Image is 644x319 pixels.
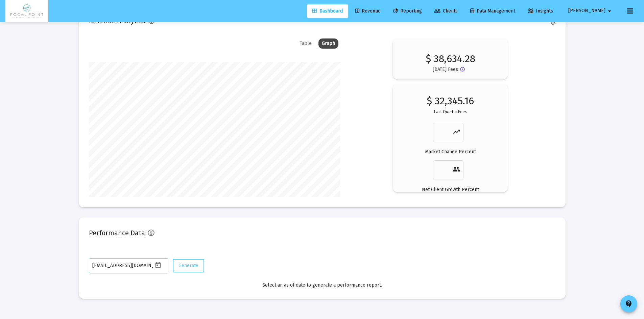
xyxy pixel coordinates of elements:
img: Dashboard [10,4,43,18]
span: Dashboard [312,8,343,14]
div: Table [296,38,315,49]
span: Reporting [393,8,422,14]
span: Insights [528,8,553,14]
a: Revenue [350,4,386,18]
mat-icon: arrow_drop_down [605,4,614,18]
div: Graph [318,38,338,49]
span: [PERSON_NAME] [568,8,605,14]
mat-icon: Button that displays a tooltip when focused or hovered over [460,67,468,75]
button: [PERSON_NAME] [560,4,622,18]
a: Dashboard [307,4,348,18]
p: $ 32,345.16 [427,98,474,104]
span: Generate [178,263,198,268]
mat-icon: trending_up [452,128,460,136]
input: Select a Date [92,263,153,268]
a: Data Management [465,4,521,18]
p: Net Client Growth Percent [422,186,479,193]
p: [DATE] Fees [433,66,458,73]
a: Reporting [388,4,427,18]
p: $ 38,634.28 [426,49,475,62]
mat-icon: contact_support [625,300,633,308]
a: Insights [522,4,558,18]
div: Select an as of date to generate a performance report. [89,282,555,289]
mat-icon: people [452,165,460,173]
p: Last Quarter Fees [434,108,467,115]
span: Data Management [470,8,515,14]
button: Generate [173,259,204,272]
p: Market Change Percent [425,149,476,155]
h2: Performance Data [89,228,145,238]
a: Clients [429,4,463,18]
span: Clients [434,8,458,14]
span: Revenue [355,8,381,14]
button: Open calendar [153,260,163,270]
